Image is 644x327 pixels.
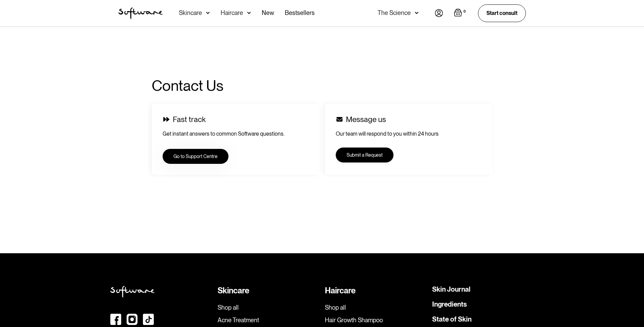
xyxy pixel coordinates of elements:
img: arrow down [415,10,419,16]
a: Shop all [325,304,427,311]
img: Softweare logo [110,286,154,297]
div: Message us [346,115,386,124]
img: instagram icon [127,314,137,325]
a: home [118,7,163,19]
div: The Science [378,10,411,16]
div: Fast track [173,115,206,124]
p: Get instant answers to common Software questions. [163,130,309,138]
p: Our team will respond to you within 24 hours [336,130,482,138]
img: arrow down [247,10,251,16]
a: Start consult [478,4,526,22]
a: Hair Growth Shampoo [325,316,427,324]
div: Skincare [218,286,319,296]
div: Skincare [179,10,202,16]
div: Haircare [325,286,427,296]
a: Go to Support Centre [163,149,228,164]
a: Submit a Request [336,148,393,162]
a: Open empty cart [454,8,467,18]
a: Shop all [218,304,319,311]
img: TikTok Icon [143,314,154,325]
a: State of Skin [432,316,472,323]
h1: Contact Us [152,77,285,95]
a: Ingredients [432,301,467,308]
div: Haircare [221,10,243,16]
img: arrow down [206,10,210,16]
a: Skin Journal [432,286,471,293]
img: Facebook icon [110,314,121,325]
a: Acne Treatment [218,316,319,324]
img: Software Logo [118,7,163,19]
div: 0 [462,8,467,15]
